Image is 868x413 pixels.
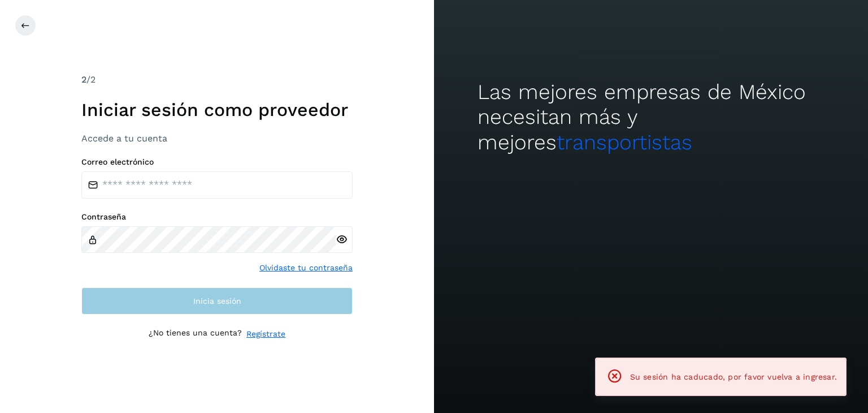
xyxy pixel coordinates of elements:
span: 2 [81,74,86,85]
a: Regístrate [246,328,285,340]
label: Contraseña [81,212,353,222]
span: Su sesión ha caducado, por favor vuelva a ingresar. [630,372,837,381]
span: Inicia sesión [193,297,241,305]
label: Correo electrónico [81,157,353,167]
h1: Iniciar sesión como proveedor [81,99,353,121]
span: transportistas [557,130,692,154]
button: Inicia sesión [81,287,353,315]
p: ¿No tienes una cuenta? [149,328,242,340]
h2: Las mejores empresas de México necesitan más y mejores [478,80,824,155]
a: Olvidaste tu contraseña [259,262,353,274]
div: /2 [81,73,353,87]
h3: Accede a tu cuenta [81,133,353,144]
